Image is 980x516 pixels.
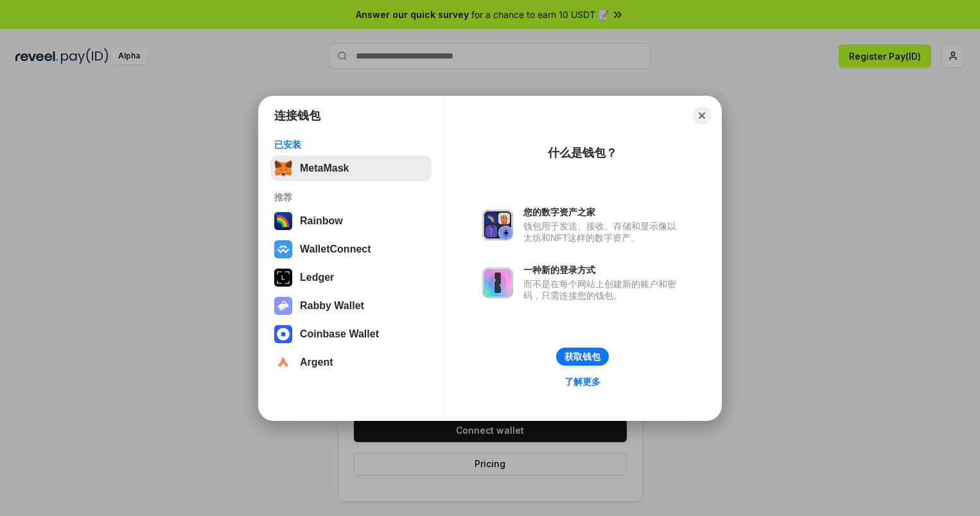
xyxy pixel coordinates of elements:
img: svg+xml,%3Csvg%20xmlns%3D%22http%3A%2F%2Fwww.w3.org%2F2000%2Fsvg%22%20width%3D%2228%22%20height%3... [274,269,292,287]
button: Coinbase Wallet [270,321,432,347]
div: 您的数字资产之家 [523,206,683,218]
img: svg+xml,%3Csvg%20width%3D%2228%22%20height%3D%2228%22%20viewBox%3D%220%200%2028%2028%22%20fill%3D... [274,240,292,258]
div: 什么是钱包？ [548,145,617,161]
button: 获取钱包 [556,348,609,366]
div: WalletConnect [300,244,371,255]
button: Rainbow [270,208,432,234]
img: svg+xml,%3Csvg%20width%3D%22120%22%20height%3D%22120%22%20viewBox%3D%220%200%20120%20120%22%20fil... [274,212,292,230]
img: svg+xml,%3Csvg%20xmlns%3D%22http%3A%2F%2Fwww.w3.org%2F2000%2Fsvg%22%20fill%3D%22none%22%20viewBox... [274,297,292,315]
div: 已安装 [274,139,428,150]
div: Coinbase Wallet [300,328,379,340]
div: MetaMask [300,163,349,174]
div: 而不是在每个网站上创建新的账户和密码，只需连接您的钱包。 [523,278,683,301]
img: svg+xml,%3Csvg%20xmlns%3D%22http%3A%2F%2Fwww.w3.org%2F2000%2Fsvg%22%20fill%3D%22none%22%20viewBox... [482,267,513,298]
div: 获取钱包 [564,351,600,362]
h1: 连接钱包 [274,108,320,123]
button: MetaMask [270,156,432,181]
button: Argent [270,350,432,375]
div: 钱包用于发送、接收、存储和显示像以太坊和NFT这样的数字资产。 [523,220,683,244]
div: 推荐 [274,191,428,203]
div: Rabby Wallet [300,300,364,312]
div: Argent [300,357,333,368]
img: svg+xml,%3Csvg%20fill%3D%22none%22%20height%3D%2233%22%20viewBox%3D%220%200%2035%2033%22%20width%... [274,159,292,177]
div: 了解更多 [564,376,600,387]
button: Close [693,107,711,125]
div: Ledger [300,272,334,283]
div: 一种新的登录方式 [523,264,683,276]
img: svg+xml,%3Csvg%20width%3D%2228%22%20height%3D%2228%22%20viewBox%3D%220%200%2028%2028%22%20fill%3D... [274,325,292,343]
img: svg+xml,%3Csvg%20xmlns%3D%22http%3A%2F%2Fwww.w3.org%2F2000%2Fsvg%22%20fill%3D%22none%22%20viewBox... [482,209,513,240]
div: Rainbow [300,215,343,227]
button: Rabby Wallet [270,293,432,319]
img: svg+xml,%3Csvg%20width%3D%2228%22%20height%3D%2228%22%20viewBox%3D%220%200%2028%2028%22%20fill%3D... [274,353,292,371]
button: Ledger [270,265,432,290]
button: WalletConnect [270,236,432,262]
a: 了解更多 [557,373,608,390]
